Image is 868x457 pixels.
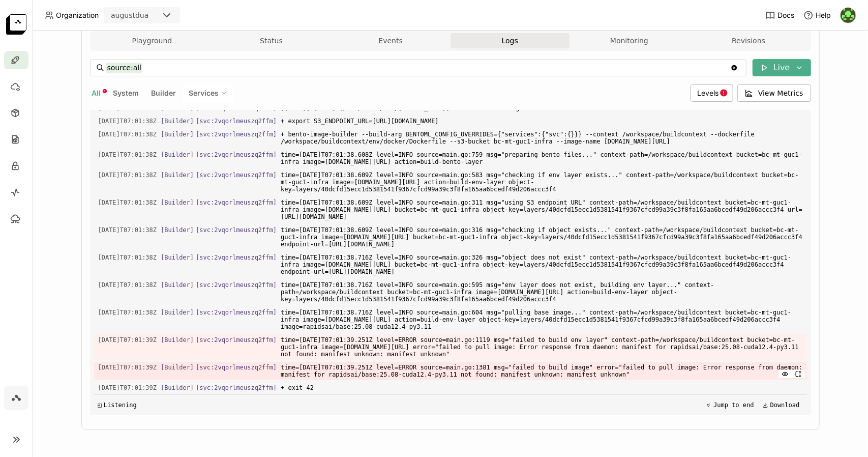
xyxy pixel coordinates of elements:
span: Help [816,11,831,20]
span: [svc:2vqorlmeuszq2ffm] [196,131,277,138]
span: + export S3_ENDPOINT_URL=[URL][DOMAIN_NAME] [281,116,802,127]
span: 2025-08-29T07:01:39.251Z [98,334,157,346]
div: Help [803,10,831,20]
span: Services [189,89,219,98]
button: All [90,87,103,100]
img: August Dua [841,8,856,23]
button: Download [759,399,803,411]
input: Selected augustdua. [149,11,151,21]
span: [svc:2vqorlmeuszq2ffm] [196,309,277,316]
span: [Builder] [161,131,194,138]
span: time=[DATE]T07:01:38.716Z level=INFO source=main.go:604 msg="pulling base image..." context-path=... [281,307,802,332]
span: time=[DATE]T07:01:38.608Z level=INFO source=main.go:759 msg="preparing bento files..." context-pa... [281,149,802,167]
span: 2025-08-29T07:01:38.716Z [98,252,157,263]
span: 2025-08-29T07:01:38.609Z [98,224,157,236]
button: Playground [93,33,212,48]
button: System [111,87,141,100]
span: [Builder] [161,364,194,371]
span: [svc:2vqorlmeuszq2ffm] [196,226,277,234]
span: [svc:2vqorlmeuszq2ffm] [196,118,277,125]
span: [svc:2vqorlmeuszq2ffm] [196,254,277,261]
button: Events [331,33,451,48]
button: View Metrics [737,84,811,102]
span: [Builder] [161,118,194,125]
span: [svc:2vqorlmeuszq2ffm] [196,281,277,289]
span: [Builder] [161,254,194,261]
span: 2025-08-29T07:01:38.604Z [98,116,157,127]
span: time=[DATE]T07:01:38.609Z level=INFO source=main.go:583 msg="checking if env layer exists..." con... [281,169,802,195]
span: [Builder] [161,199,194,206]
span: time=[DATE]T07:01:38.609Z level=INFO source=main.go:316 msg="checking if object exists..." contex... [281,224,802,250]
span: Logs [502,36,518,45]
span: [Builder] [161,336,194,344]
div: Listening [98,402,137,409]
span: 2025-08-29T07:01:38.716Z [98,307,157,318]
a: Docs [765,10,794,20]
span: time=[DATE]T07:01:38.716Z level=INFO source=main.go:326 msg="object does not exist" context-path=... [281,252,802,277]
span: [Builder] [161,172,194,179]
span: Levels [697,89,719,97]
span: 2025-08-29T07:01:38.716Z [98,279,157,291]
span: 2025-08-29T07:01:38.609Z [98,197,157,208]
span: [Builder] [161,309,194,316]
div: Levels [691,84,733,102]
div: augustdua [111,10,148,20]
span: [svc:2vqorlmeuszq2ffm] [196,172,277,179]
button: Jump to end [702,399,757,411]
span: 2025-08-29T07:01:38.609Z [98,169,157,181]
span: All [92,89,101,97]
span: Docs [777,11,794,20]
span: [Builder] [161,281,194,289]
span: Builder [152,89,176,97]
button: Live [753,59,811,76]
span: time=[DATE]T07:01:39.251Z level=ERROR source=main.go:1381 msg="failed to build image" error="fail... [281,362,802,380]
span: [Builder] [161,226,194,234]
span: time=[DATE]T07:01:38.609Z level=INFO source=main.go:311 msg="using S3 endpoint URL" context-path=... [281,197,802,222]
span: [svc:2vqorlmeuszq2ffm] [196,384,277,391]
button: Builder [149,87,178,100]
div: Services [183,84,234,102]
span: + bento-image-builder --build-arg BENTOML_CONFIG_OVERRIDES={"services":{"svc":{}}} --context /wor... [281,129,802,147]
span: 2025-08-29T07:01:38.609Z [98,149,157,160]
span: [Builder] [161,151,194,158]
span: [Builder] [161,384,194,391]
span: ◰ [98,402,102,409]
span: time=[DATE]T07:01:39.251Z level=ERROR source=main.go:1119 msg="failed to build env layer" context... [281,334,802,360]
span: 2025-08-29T07:01:38.604Z [98,129,157,140]
span: [svc:2vqorlmeuszq2ffm] [196,199,277,206]
span: System [113,89,139,97]
span: [svc:2vqorlmeuszq2ffm] [196,151,277,158]
button: Status [212,33,331,48]
button: Revisions [689,33,809,48]
img: logo [6,14,26,35]
input: Search [106,60,730,76]
span: Organization [56,11,99,20]
span: [svc:2vqorlmeuszq2ffm] [196,336,277,344]
span: 2025-08-29T07:01:39.251Z [98,362,157,373]
span: 2025-08-29T07:01:39.252Z [98,382,157,393]
span: [svc:2vqorlmeuszq2ffm] [196,364,277,371]
span: View Metrics [758,88,803,98]
span: + exit 42 [281,382,802,393]
span: time=[DATE]T07:01:38.716Z level=INFO source=main.go:595 msg="env layer does not exist, building e... [281,279,802,305]
svg: Clear value [730,64,738,72]
button: Monitoring [570,33,689,48]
